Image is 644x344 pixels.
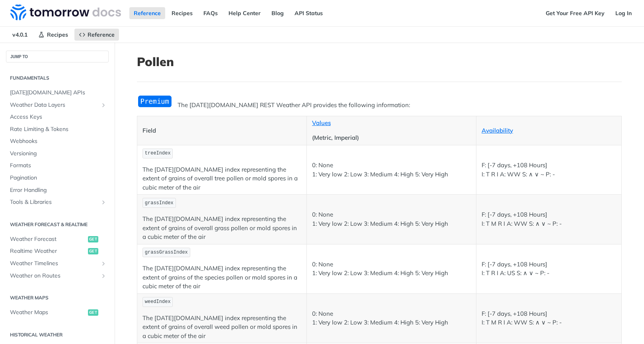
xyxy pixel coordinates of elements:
[88,309,98,316] span: get
[10,186,107,194] span: Error Handling
[6,233,109,245] a: Weather Forecastget
[290,7,327,19] a: API Status
[6,51,109,63] button: JUMP TO
[6,331,109,338] h2: Historical Weather
[10,174,107,182] span: Pagination
[6,111,109,123] a: Access Keys
[6,172,109,184] a: Pagination
[482,210,616,228] p: F: [-7 days, +108 Hours] I: T M R I A: WW S: ∧ ∨ ~ P: -
[224,7,265,19] a: Help Center
[100,102,107,108] button: Show subpages for Weather Data Layers
[611,7,636,19] a: Log In
[167,7,197,19] a: Recipes
[199,7,222,19] a: FAQs
[312,133,471,143] p: (Metric, Imperial)
[142,264,301,291] p: The [DATE][DOMAIN_NAME] index representing the extent of grains of the species pollen or mold spo...
[88,248,98,254] span: get
[312,210,471,228] p: 0: None 1: Very low 2: Low 3: Medium 4: High 5: Very High
[34,29,72,41] a: Recipes
[10,309,86,317] span: Weather Maps
[88,236,98,242] span: get
[47,31,68,38] span: Recipes
[6,221,109,228] h2: Weather Forecast & realtime
[137,55,622,69] h1: Pollen
[142,248,190,258] code: grassGrassIndex
[10,101,98,109] span: Weather Data Layers
[10,162,107,170] span: Formats
[6,196,109,208] a: Tools & LibrariesShow subpages for Tools & Libraries
[6,123,109,135] a: Rate Limiting & Tokens
[74,29,119,41] a: Reference
[6,307,109,319] a: Weather Mapsget
[312,119,331,127] a: Values
[10,150,107,158] span: Versioning
[10,4,121,20] img: Tomorrow.io Weather API Docs
[10,125,107,133] span: Rate Limiting & Tokens
[267,7,288,19] a: Blog
[142,215,301,242] p: The [DATE][DOMAIN_NAME] index representing the extent of grains of overall grass pollen or mold s...
[6,87,109,99] a: [DATE][DOMAIN_NAME] APIs
[6,245,109,257] a: Realtime Weatherget
[100,273,107,279] button: Show subpages for Weather on Routes
[10,260,98,268] span: Weather Timelines
[6,148,109,160] a: Versioning
[312,260,471,278] p: 0: None 1: Very low 2: Low 3: Medium 4: High 5: Very High
[10,235,86,243] span: Weather Forecast
[142,126,301,135] p: Field
[6,270,109,282] a: Weather on RoutesShow subpages for Weather on Routes
[129,7,165,19] a: Reference
[10,198,98,206] span: Tools & Libraries
[142,314,301,341] p: The [DATE][DOMAIN_NAME] index representing the extent of grains of overall weed pollen or mold sp...
[6,184,109,196] a: Error Handling
[142,165,301,192] p: The [DATE][DOMAIN_NAME] index representing the extent of grains of overall tree pollen or mold sp...
[10,113,107,121] span: Access Keys
[312,309,471,327] p: 0: None 1: Very low 2: Low 3: Medium 4: High 5: Very High
[482,309,616,327] p: F: [-7 days, +108 Hours] I: T M R I A: WW S: ∧ ∨ ~ P: -
[6,258,109,270] a: Weather TimelinesShow subpages for Weather Timelines
[100,260,107,267] button: Show subpages for Weather Timelines
[6,135,109,147] a: Webhooks
[482,260,616,278] p: F: [-7 days, +108 Hours] I: T R I A: US S: ∧ ∨ ~ P: -
[482,127,513,134] a: Availability
[10,272,98,280] span: Weather on Routes
[8,29,32,41] span: v4.0.1
[10,89,107,97] span: [DATE][DOMAIN_NAME] APIs
[541,7,609,19] a: Get Your Free API Key
[10,137,107,145] span: Webhooks
[142,198,176,208] code: grassIndex
[137,101,622,110] p: The [DATE][DOMAIN_NAME] REST Weather API provides the following information:
[100,199,107,205] button: Show subpages for Tools & Libraries
[142,149,173,158] code: treeIndex
[6,294,109,301] h2: Weather Maps
[312,161,471,179] p: 0: None 1: Very low 2: Low 3: Medium 4: High 5: Very High
[88,31,115,38] span: Reference
[6,160,109,172] a: Formats
[142,297,173,307] code: weedIndex
[482,161,616,179] p: F: [-7 days, +108 Hours] I: T R I A: WW S: ∧ ∨ ~ P: -
[10,247,86,255] span: Realtime Weather
[6,74,109,82] h2: Fundamentals
[6,99,109,111] a: Weather Data LayersShow subpages for Weather Data Layers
